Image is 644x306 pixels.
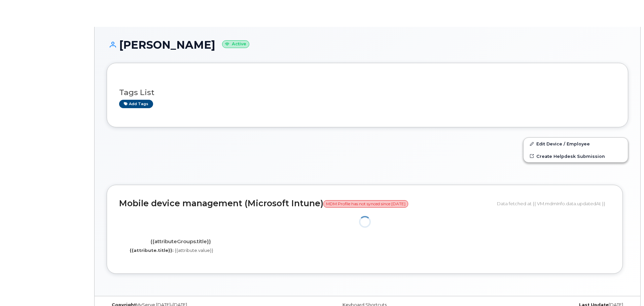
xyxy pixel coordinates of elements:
label: {{attribute.title}}: [130,247,174,254]
h1: [PERSON_NAME] [107,39,628,51]
span: {{attribute.value}} [175,248,213,253]
div: Data fetched at {{ VM.mdmInfo.data.updatedAt }} [497,197,610,210]
h3: Tags List [119,88,616,97]
a: Add tags [119,100,153,108]
a: Create Helpdesk Submission [524,150,628,162]
h4: {{attributeGroups.title}} [124,239,237,245]
span: MDM Profile has not synced since [DATE] [323,200,408,208]
a: Edit Device / Employee [524,138,628,150]
h2: Mobile device management (Microsoft Intune) [119,199,492,208]
small: Active [222,40,249,48]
